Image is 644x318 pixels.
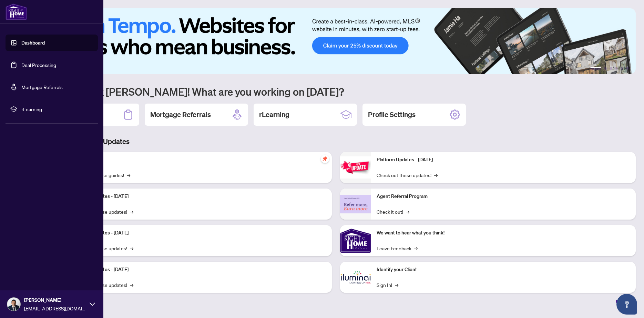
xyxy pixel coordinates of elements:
[434,171,438,179] span: →
[340,262,371,293] img: Identify your Client
[127,171,130,179] span: →
[130,281,133,289] span: →
[21,105,93,113] span: rLearning
[21,62,56,68] a: Deal Processing
[36,137,636,146] h3: Brokerage & Industry Updates
[24,305,86,312] span: [EMAIL_ADDRESS][DOMAIN_NAME]
[130,208,133,215] span: →
[36,85,636,98] h1: Welcome back [PERSON_NAME]! What are you working on [DATE]?
[130,244,133,252] span: →
[340,195,371,214] img: Agent Referral Program
[377,193,631,200] p: Agent Referral Program
[604,67,607,70] button: 2
[377,281,398,289] a: Sign In!→
[377,244,418,252] a: Leave Feedback→
[610,67,612,70] button: 3
[377,208,409,215] a: Check it out!→
[36,8,636,74] img: Slide 0
[377,266,631,273] p: Identify your Client
[21,40,45,46] a: Dashboard
[626,67,629,70] button: 6
[340,156,371,178] img: Platform Updates - June 23, 2025
[615,67,618,70] button: 4
[616,294,637,315] button: Open asap
[414,244,418,252] span: →
[72,156,326,164] p: Self-Help
[150,110,211,119] h2: Mortgage Referrals
[72,266,326,273] p: Platform Updates - [DATE]
[7,298,20,311] img: Profile Icon
[621,67,623,70] button: 5
[590,67,601,70] button: 1
[406,208,409,215] span: →
[72,193,326,200] p: Platform Updates - [DATE]
[72,229,326,237] p: Platform Updates - [DATE]
[24,296,86,304] span: [PERSON_NAME]
[21,84,63,90] a: Mortgage Referrals
[321,155,329,163] span: pushpin
[377,229,631,237] p: We want to hear what you think!
[259,110,289,119] h2: rLearning
[6,3,27,20] img: logo
[395,281,398,289] span: →
[368,110,416,119] h2: Profile Settings
[377,156,631,164] p: Platform Updates - [DATE]
[340,225,371,256] img: We want to hear what you think!
[377,171,438,179] a: Check out these updates!→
